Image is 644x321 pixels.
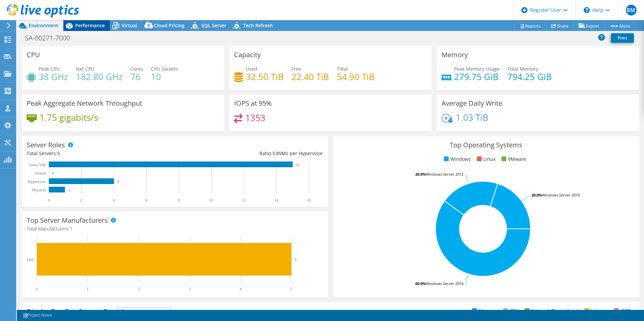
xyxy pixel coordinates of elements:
text: 16 [307,198,311,203]
text: Guest VM [29,163,45,167]
h4: 22.40 TiB [291,73,329,80]
span: Total [337,66,348,72]
div: Ratio: VMs per Hypervisor [175,150,323,157]
text: Physical [32,188,46,192]
text: 15 [296,163,299,167]
span: CPU Sockets [151,66,178,72]
h3: IOPS at 95% [234,100,272,107]
a: Share [546,21,574,31]
span: Free [291,66,301,72]
span: Peak Memory Usage [454,66,500,72]
h4: 1.75 gigabits/s [39,114,98,121]
h3: Server Roles [27,141,65,149]
h4: 10 [151,73,178,80]
text: 0 [36,287,38,291]
a: Reports [514,21,546,31]
h3: Memory [442,51,468,59]
h3: Top Server Manufacturers [27,217,108,224]
text: 12 [242,198,246,203]
text: 0 [52,172,54,175]
span: 1 [70,225,72,232]
li: IOPS [612,307,631,315]
span: 5 [57,150,60,156]
li: Windows [442,155,471,163]
text: 1 [87,287,89,291]
text: 5 [295,257,297,261]
text: 2 [138,287,140,291]
text: 6 [145,198,147,203]
text: 4 [239,287,241,291]
text: 5 [290,287,292,291]
a: Print [611,33,634,43]
li: CPU [502,307,519,315]
tspan: 60.0% [415,281,426,286]
h4: 32.50 TiB [246,73,284,80]
li: Memory [471,307,497,315]
li: VMware [500,155,526,163]
span: Performance [75,22,105,29]
h4: 76 [130,73,143,80]
span: SQL Server [201,22,226,29]
span: Cloud Pricing [154,22,185,29]
li: Latency [583,307,608,315]
span: Peak CPU [39,66,60,72]
li: Network Throughput [523,307,578,315]
h4: 54.90 TiB [337,73,375,80]
h3: CPU [27,51,40,59]
div: Total Servers: [27,150,175,157]
h4: 279.75 GiB [454,73,500,80]
text: Dell [27,257,34,262]
tspan: Windows Server 2012 [426,172,463,177]
span: Tech Refresh [243,22,273,29]
span: Used [246,66,257,72]
h4: 1.03 TiB [456,114,488,121]
h3: Peak Aggregate Network Throughput [27,100,142,107]
tspan: 20.0% [415,172,426,177]
tspan: Windows Server 2019 [542,192,580,198]
text: 8 [178,198,180,203]
svg: \n [584,7,590,13]
h4: 38 GHz [39,73,68,80]
text: 14 [274,198,278,203]
span: Virtual [122,22,137,29]
a: Project Notes [18,311,57,320]
tspan: Windows Server 2016 [426,281,463,286]
li: Linux [475,155,495,163]
span: Cores [130,66,143,72]
text: Virtual [35,171,46,176]
h4: Total Manufacturers: [27,225,323,233]
h4: 1353 [245,114,265,121]
tspan: 20.0% [532,192,542,198]
text: 1 [68,188,70,192]
h3: Average Daily Write [442,100,502,107]
text: 2 [80,198,82,203]
text: 4 [113,198,115,203]
span: BM [626,5,637,15]
span: Environment [29,22,58,29]
span: 3.8 [272,150,279,156]
text: Hypervisor [28,179,46,184]
a: More [604,21,636,31]
text: 4 [118,180,119,183]
h3: Top Operating Systems [338,141,634,149]
h3: Capacity [234,51,261,59]
h4: 794.25 GiB [507,73,552,80]
span: Net CPU [76,66,94,72]
text: 3 [189,287,191,291]
text: 10 [209,198,213,203]
h1: SA-00271-7000 [22,34,80,42]
text: 0 [48,198,50,203]
h4: 182.80 GHz [76,73,123,80]
span: IOPS [118,308,170,316]
span: Total Memory [507,66,538,72]
a: Export [573,21,605,31]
